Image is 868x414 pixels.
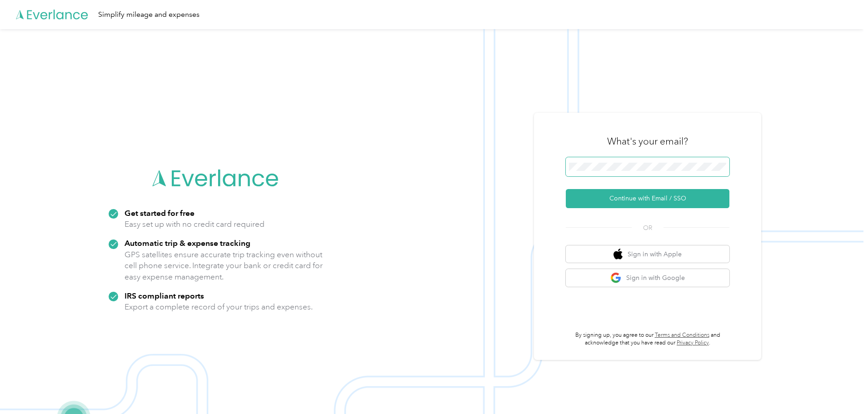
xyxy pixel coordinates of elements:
[632,223,663,233] span: OR
[677,339,709,346] a: Privacy Policy
[655,332,709,339] a: Terms and Conditions
[610,272,622,284] img: google logo
[98,9,200,20] div: Simplify mileage and expenses
[566,269,729,287] button: google logoSign in with Google
[614,249,623,260] img: apple logo
[566,245,729,263] button: apple logoSign in with Apple
[125,301,313,313] p: Export a complete record of your trips and expenses.
[125,208,195,218] strong: Get started for free
[125,238,250,248] strong: Automatic trip & expense tracking
[125,291,204,300] strong: IRS compliant reports
[607,135,688,148] h3: What's your email?
[125,219,264,230] p: Easy set up with no credit card required
[566,331,729,347] p: By signing up, you agree to our and acknowledge that you have read our .
[125,249,323,283] p: GPS satellites ensure accurate trip tracking even without cell phone service. Integrate your bank...
[566,189,729,208] button: Continue with Email / SSO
